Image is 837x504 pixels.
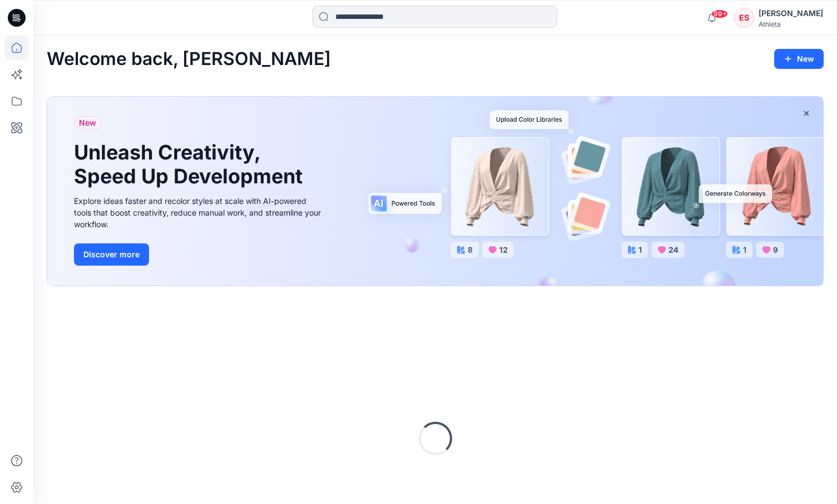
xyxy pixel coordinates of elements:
h1: Unleash Creativity, Speed Up Development [74,141,308,188]
div: ES [734,8,754,28]
div: Explore ideas faster and recolor styles at scale with AI-powered tools that boost creativity, red... [74,195,324,230]
div: Athleta [759,20,823,28]
a: Discover more [74,243,324,266]
span: New [79,116,96,129]
div: [PERSON_NAME] [759,7,823,20]
button: Discover more [74,243,149,266]
h2: Welcome back, [PERSON_NAME] [47,49,331,69]
button: New [774,49,824,69]
span: 99+ [711,9,728,18]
